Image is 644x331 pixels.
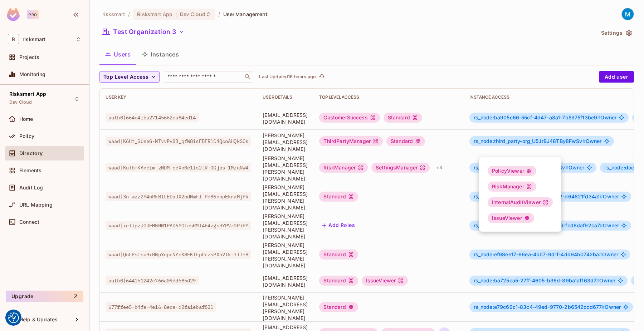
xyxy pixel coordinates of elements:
img: Revisit consent button [8,312,19,323]
div: PolicyViewer [488,166,536,176]
button: Consent Preferences [8,312,19,323]
div: InternalAuditViewer [488,197,553,207]
div: RiskManager [488,182,536,192]
div: IssueViewer [488,213,534,223]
